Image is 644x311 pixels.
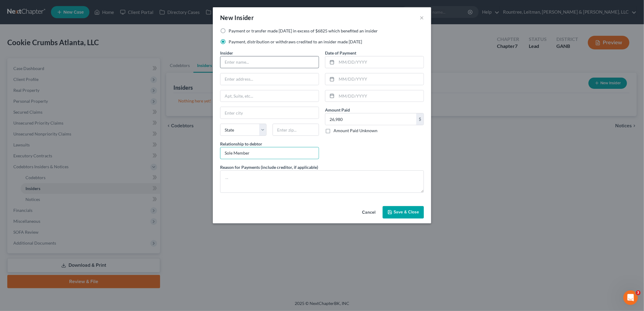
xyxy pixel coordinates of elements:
span: 3 [636,290,641,295]
input: MM/DD/YYYY [337,56,424,68]
span: Save & Close [394,210,419,215]
input: MM/DD/YYYY [337,90,424,102]
iframe: Intercom live chat [623,290,638,305]
label: Relationship to debtor [220,141,262,147]
input: Apt, Suite, etc... [220,90,319,102]
button: Cancel [357,207,380,219]
label: Amount Paid [325,107,350,113]
span: New [220,14,233,21]
div: $ [416,113,424,125]
span: Insider [220,50,233,55]
label: Reason for Payments (include creditor, if applicable) [220,164,318,170]
input: Enter name... [220,56,319,68]
label: Payment or transfer made [DATE] in excess of $6825 which benefited an insider [229,28,378,34]
input: -- [220,147,319,159]
label: Date of Payment [325,50,356,56]
input: Enter address... [220,73,319,85]
button: × [420,14,424,21]
span: Insider [235,14,254,21]
label: Payment, distribution or withdraws credited to an insider made [DATE] [229,39,362,45]
input: Enter city [220,107,319,119]
input: 0.00 [325,113,416,125]
input: MM/DD/YYYY [337,73,424,85]
input: Enter zip... [273,124,319,136]
label: Amount Paid Unknown [334,128,377,134]
button: Save & Close [383,206,424,219]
